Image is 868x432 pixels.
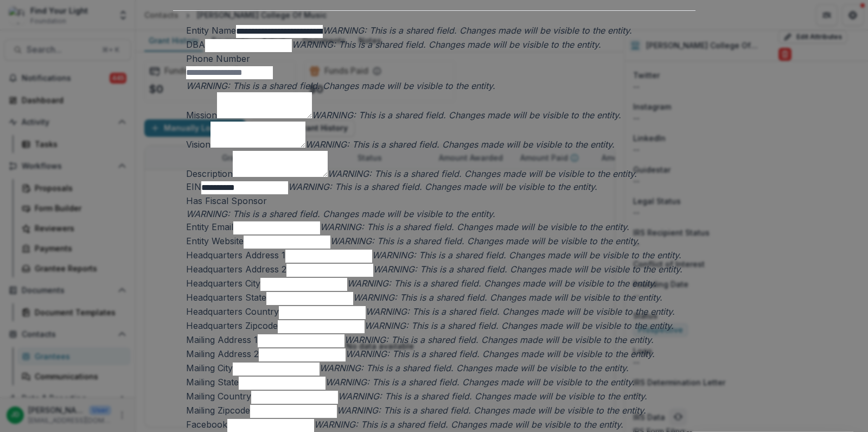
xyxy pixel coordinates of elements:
[186,110,217,120] label: Mission
[186,419,227,430] label: Facebook
[292,39,601,50] i: WARNING: This is a shared field. Changes made will be visible to the entity.
[186,80,495,91] i: WARNING: This is a shared field. Changes made will be visible to the entity.
[186,195,267,206] label: Has Fiscal Sponsor
[320,221,629,232] i: WARNING: This is a shared field. Changes made will be visible to the entity.
[325,377,635,387] i: WARNING: This is a shared field. Changes made will be visible to the entity.
[305,139,615,150] i: WARNING: This is a shared field. Changes made will be visible to the entity.
[288,181,597,192] i: WARNING: This is a shared field. Changes made will be visible to the entity.
[186,405,250,416] label: Mailing Zipcode
[366,306,675,317] i: WARNING: This is a shared field. Changes made will be visible to the entity.
[186,363,233,373] label: Mailing City
[337,405,646,416] i: WARNING: This is a shared field. Changes made will be visible to the entity.
[328,168,637,179] i: WARNING: This is a shared field. Changes made will be visible to the entity.
[186,278,260,289] label: Headquarters City
[186,39,205,50] label: DBA
[323,25,632,36] i: WARNING: This is a shared field. Changes made will be visible to the entity.
[186,25,236,36] label: Entity Name
[186,334,258,345] label: Mailing Address 1
[344,334,654,345] i: WARNING: This is a shared field. Changes made will be visible to the entity.
[186,292,266,303] label: Headquarters State
[186,168,233,179] label: Description
[186,250,285,261] label: Headquarters Address 1
[186,306,279,317] label: Headquarters Country
[186,181,201,192] label: EIN
[186,139,210,150] label: Vision
[314,419,623,430] i: WARNING: This is a shared field. Changes made will be visible to the entity.
[186,377,239,387] label: Mailing State
[365,320,674,331] i: WARNING: This is a shared field. Changes made will be visible to the entity.
[186,236,244,246] label: Entity Website
[312,110,621,120] i: WARNING: This is a shared field. Changes made will be visible to the entity.
[186,391,251,402] label: Mailing Country
[372,250,681,261] i: WARNING: This is a shared field. Changes made will be visible to the entity.
[186,53,250,64] label: Phone Number
[346,348,655,359] i: WARNING: This is a shared field. Changes made will be visible to the entity.
[320,363,629,373] i: WARNING: This is a shared field. Changes made will be visible to the entity.
[330,236,640,246] i: WARNING: This is a shared field. Changes made will be visible to the entity.
[373,264,682,275] i: WARNING: This is a shared field. Changes made will be visible to the entity.
[186,320,278,331] label: Headquarters Zipcode
[347,278,656,289] i: WARNING: This is a shared field. Changes made will be visible to the entity.
[186,264,286,275] label: Headquarters Address 2
[186,348,259,359] label: Mailing Address 2
[186,208,495,219] i: WARNING: This is a shared field. Changes made will be visible to the entity.
[338,391,647,402] i: WARNING: This is a shared field. Changes made will be visible to the entity.
[186,221,233,232] label: Entity Email
[353,292,662,303] i: WARNING: This is a shared field. Changes made will be visible to the entity.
